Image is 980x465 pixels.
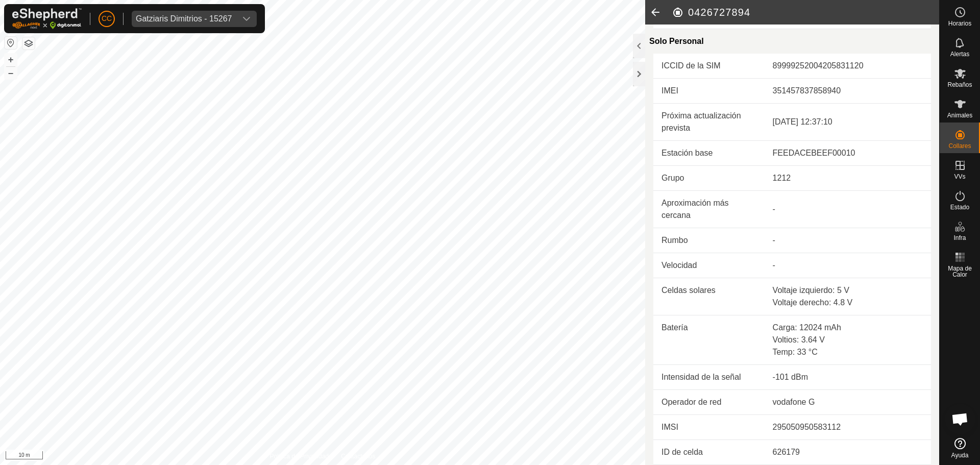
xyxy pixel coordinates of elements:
td: 295050950583112 [765,415,931,440]
span: VVs [954,174,965,180]
button: + [5,54,17,66]
div: dropdown trigger [236,11,257,27]
td: Grupo [653,166,765,191]
td: Rumbo [653,228,765,253]
a: Ayuda [940,434,980,462]
span: Alertas [950,51,969,57]
td: Intensidad de la señal [653,365,765,390]
div: Voltios: 3.64 V [773,334,923,346]
td: Batería [653,315,765,365]
td: - [765,253,931,278]
td: 89999252004205831120 [765,54,931,79]
td: ICCID de la SIM [653,54,765,79]
td: Aproximación más cercana [653,191,765,228]
span: Estado [950,204,969,210]
span: Infra [953,235,966,241]
td: Próxima actualización prevista [653,104,765,141]
td: [DATE] 12:37:10 [765,104,931,141]
td: FEEDACEBEEF00010 [765,141,931,166]
span: Rebaños [947,82,972,88]
span: CC [102,13,112,24]
div: Solo Personal [649,29,931,54]
td: 1212 [765,166,931,191]
span: Horarios [948,20,971,27]
div: Gatziaris Dimitrios - 15267 [136,15,232,23]
td: Estación base [653,141,765,166]
div: Carga: 12024 mAh [773,322,923,334]
div: Voltaje izquierdo: 5 V [773,284,923,297]
button: – [5,67,17,79]
td: 351457837858940 [765,79,931,104]
div: Temp: 33 °C [773,346,923,358]
span: Collares [948,143,971,149]
td: Celdas solares [653,278,765,315]
a: Política de Privacidad [270,452,329,461]
span: Ayuda [951,452,969,458]
td: IMSI [653,415,765,440]
td: - [765,228,931,253]
div: Open chat [945,404,975,434]
td: 626179 [765,440,931,465]
td: Operador de red [653,390,765,415]
td: Velocidad [653,253,765,278]
td: ID de celda [653,440,765,465]
td: -101 dBm [765,365,931,390]
td: IMEI [653,79,765,104]
h2: 0426727894 [672,6,939,18]
span: Animales [947,112,972,118]
img: Logo Gallagher [12,8,82,29]
button: Capas del Mapa [22,37,35,50]
span: Mapa de Calor [942,265,977,278]
td: - [765,191,931,228]
span: Gatziaris Dimitrios - 15267 [132,11,236,27]
button: Restablecer Mapa [5,37,17,49]
a: Contáctenos [341,452,375,461]
div: Voltaje derecho: 4.8 V [773,297,923,309]
td: vodafone G [765,390,931,415]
